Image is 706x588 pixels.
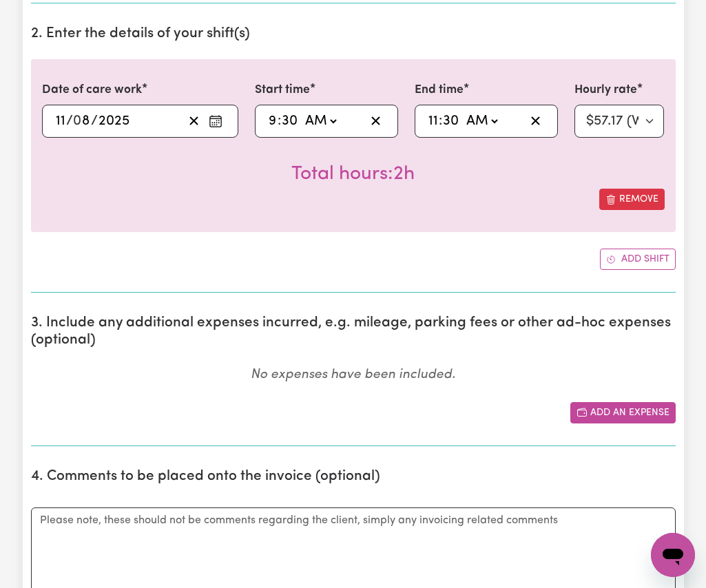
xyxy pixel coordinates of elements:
span: / [91,114,98,129]
input: -- [74,111,91,132]
label: Date of care work [42,81,142,99]
button: Clear date [183,111,205,132]
input: -- [442,111,459,132]
span: Total hours worked: 2 hours [291,165,415,184]
iframe: Button to launch messaging window [651,533,695,577]
span: / [66,114,73,129]
button: Add another shift [600,249,676,270]
input: -- [55,111,66,132]
input: -- [281,111,298,132]
input: ---- [98,111,130,132]
h2: 4. Comments to be placed onto the invoice (optional) [31,468,676,485]
button: Add another expense [570,402,676,423]
button: Enter the date of care work [205,111,227,132]
span: 0 [73,114,81,128]
h2: 3. Include any additional expenses incurred, e.g. mileage, parking fees or other ad-hoc expenses ... [31,315,676,349]
input: -- [268,111,278,132]
span: : [278,114,281,129]
label: Start time [255,81,310,99]
input: -- [428,111,439,132]
button: Remove this shift [599,189,665,210]
span: : [439,114,442,129]
h2: 2. Enter the details of your shift(s) [31,25,676,43]
label: Hourly rate [574,81,637,99]
label: End time [415,81,464,99]
em: No expenses have been included. [251,368,455,381]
